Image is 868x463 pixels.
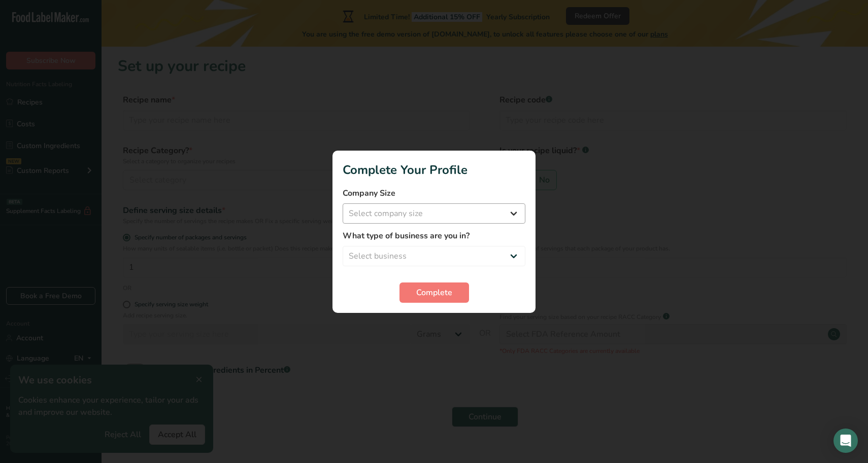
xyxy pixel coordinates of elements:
button: Complete [399,282,469,303]
h1: Complete Your Profile [343,161,525,179]
div: Open Intercom Messenger [833,429,858,453]
label: What type of business are you in? [343,230,525,242]
label: Company Size [343,187,525,199]
span: Complete [416,287,452,299]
